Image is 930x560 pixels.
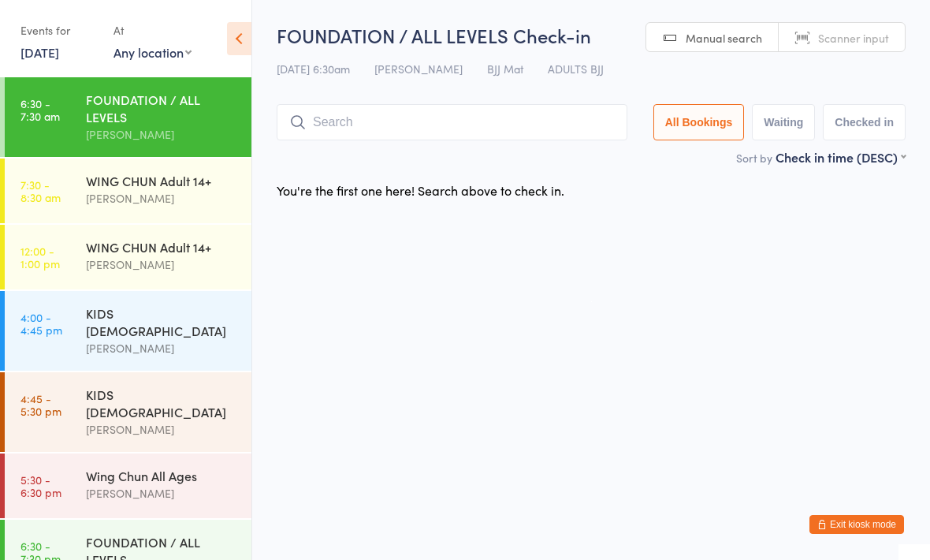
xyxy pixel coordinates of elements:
[20,311,62,336] time: 4:00 - 4:45 pm
[5,159,251,223] a: 7:30 -8:30 amWING CHUN Adult 14+[PERSON_NAME]
[86,467,238,484] div: Wing Chun All Ages
[86,386,238,420] div: KIDS [DEMOGRAPHIC_DATA]
[818,30,889,46] span: Scanner input
[86,172,238,189] div: WING CHUN Adult 14+
[86,484,238,502] div: [PERSON_NAME]
[5,291,251,371] a: 4:00 -4:45 pmKIDS [DEMOGRAPHIC_DATA][PERSON_NAME]
[809,515,904,534] button: Exit kiosk mode
[113,43,192,61] div: Any location
[277,22,906,48] h2: FOUNDATION / ALL LEVELS Check-in
[86,125,238,144] div: [PERSON_NAME]
[548,61,604,77] span: ADULTS BJJ
[5,77,251,157] a: 6:30 -7:30 amFOUNDATION / ALL LEVELS[PERSON_NAME]
[686,30,762,46] span: Manual search
[776,148,906,166] div: Check in time (DESC)
[5,225,251,289] a: 12:00 -1:00 pmWING CHUN Adult 14+[PERSON_NAME]
[752,104,815,140] button: Waiting
[86,339,238,357] div: [PERSON_NAME]
[5,454,251,518] a: 5:30 -6:30 pmWing Chun All Ages[PERSON_NAME]
[86,91,238,125] div: FOUNDATION / ALL LEVELS
[113,17,192,43] div: At
[20,178,61,203] time: 7:30 - 8:30 am
[20,392,61,417] time: 4:45 - 5:30 pm
[653,104,745,140] button: All Bookings
[277,61,350,77] span: [DATE] 6:30am
[20,17,98,43] div: Events for
[5,372,251,452] a: 4:45 -5:30 pmKIDS [DEMOGRAPHIC_DATA][PERSON_NAME]
[20,245,60,270] time: 12:00 - 1:00 pm
[86,420,238,439] div: [PERSON_NAME]
[86,304,238,339] div: KIDS [DEMOGRAPHIC_DATA]
[86,189,238,207] div: [PERSON_NAME]
[277,181,564,199] div: You're the first one here! Search above to check in.
[736,150,772,166] label: Sort by
[487,61,523,77] span: BJJ Mat
[86,238,238,256] div: WING CHUN Adult 14+
[277,104,627,140] input: Search
[20,473,61,498] time: 5:30 - 6:30 pm
[823,104,906,140] button: Checked in
[20,97,60,122] time: 6:30 - 7:30 am
[374,61,463,77] span: [PERSON_NAME]
[20,43,59,61] a: [DATE]
[86,256,238,274] div: [PERSON_NAME]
